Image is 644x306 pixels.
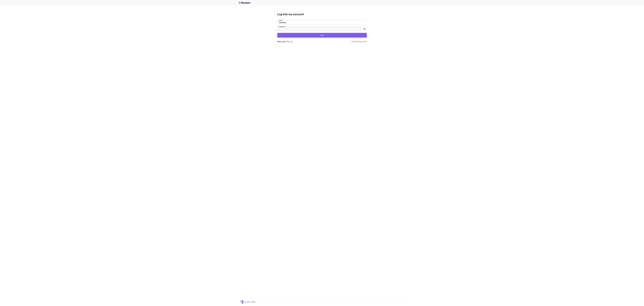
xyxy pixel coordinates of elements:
[287,40,293,43] button: Sign up
[279,19,283,21] label: Email
[352,40,367,43] button: Forgot Password?
[277,13,367,16] h3: Log into my account
[244,301,255,303] p: © 2025, [URL]
[277,33,367,37] button: Login
[277,40,293,43] p: New user?
[279,26,286,28] label: Password
[362,27,366,31] button: toggle password visibility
